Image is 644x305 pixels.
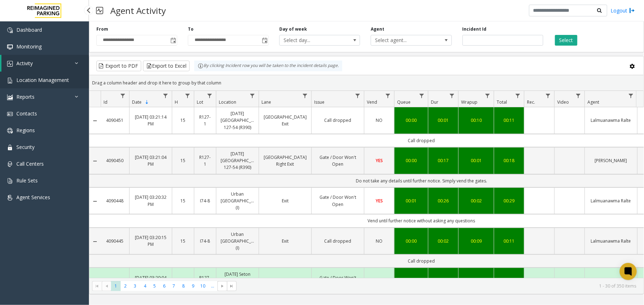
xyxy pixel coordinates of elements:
div: Drag a column header and drop it here to group by that column [89,77,644,89]
label: Day of week [279,26,307,32]
span: Go to the next page [220,283,225,289]
a: 00:29 [498,197,520,204]
label: From [96,26,108,32]
div: 00:26 [433,197,454,204]
a: Queue Filter Menu [417,91,427,100]
a: Wrapup Filter Menu [483,91,492,100]
a: I74-8 [199,197,212,204]
div: Data table [89,91,644,278]
span: Page 10 [198,281,208,291]
a: Collapse Details [89,158,101,164]
a: [GEOGRAPHIC_DATA] Right Exit [263,154,307,167]
a: Total Filter Menu [513,91,523,100]
img: 'icon' [7,161,13,167]
a: Id Filter Menu [118,91,128,100]
a: 15 [176,197,190,204]
a: Urban [GEOGRAPHIC_DATA] (I) [221,191,254,211]
a: R127-1 [199,274,212,288]
span: Select day... [280,35,344,45]
span: Security [16,144,35,150]
a: I74-8 [199,238,212,244]
a: 00:01 [399,197,424,204]
label: Incident Id [463,26,487,32]
span: Regions [16,127,35,134]
img: 'icon' [7,178,13,184]
a: [DATE] [GEOGRAPHIC_DATA] 127-54 (R390) [221,110,254,131]
a: 00:00 [399,157,424,164]
span: Page 9 [188,281,198,291]
span: Lane [262,99,271,105]
img: 'icon' [7,61,13,67]
span: Go to the last page [229,283,235,289]
a: Activity [1,55,89,72]
a: 00:01 [433,117,454,124]
div: 00:11 [498,238,520,244]
img: 'icon' [7,94,13,100]
span: Rec. [527,99,535,105]
span: Page 6 [159,281,169,291]
span: Vend [367,99,377,105]
img: pageIcon [96,2,103,19]
a: 00:01 [463,157,490,164]
a: [GEOGRAPHIC_DATA] Exit [263,114,307,127]
a: Collapse Details [89,198,101,204]
a: Dur Filter Menu [447,91,457,100]
a: R127-1 [199,114,212,127]
a: [DATE] Seton Wabash Garage 127-59 (R390) [221,271,254,291]
img: 'icon' [7,44,13,50]
span: Toggle popup [169,35,177,45]
img: 'icon' [7,195,13,201]
label: Agent [371,26,384,32]
span: H [175,99,178,105]
a: [DATE] 03:21:04 PM [134,154,168,167]
a: Gate / Door Won't Open [316,194,360,207]
span: Page 8 [179,281,188,291]
span: Contacts [16,110,37,117]
img: logout [629,7,635,14]
span: Page 3 [131,281,140,291]
a: 00:02 [463,197,490,204]
a: NO [369,117,390,124]
a: Lane Filter Menu [300,91,310,100]
span: Date [132,99,142,105]
span: Monitoring [16,43,42,50]
span: Page 1 [111,281,121,291]
label: To [188,26,194,32]
a: Exit [263,197,307,204]
a: R127-1 [199,154,212,167]
kendo-pager-info: 1 - 30 of 350 items [241,283,637,289]
a: YES [369,157,390,164]
span: Location [219,99,236,105]
span: Page 11 [208,281,217,291]
a: NO [369,238,390,244]
a: [PERSON_NAME] [589,157,633,164]
a: Call dropped [316,238,360,244]
button: Select [555,35,577,46]
div: 00:09 [463,238,490,244]
div: By clicking Incident row you will be taken to the incident details page. [194,61,342,71]
a: 15 [176,117,190,124]
span: Dur [431,99,438,105]
span: Page 5 [150,281,159,291]
button: Export to PDF [96,61,141,71]
a: Vend Filter Menu [383,91,393,100]
div: 00:00 [399,238,424,244]
span: Go to the last page [227,281,237,291]
span: Video [557,99,569,105]
a: Issue Filter Menu [353,91,363,100]
a: Video Filter Menu [574,91,583,100]
span: Rule Sets [16,177,38,184]
a: 00:17 [433,157,454,164]
img: 'icon' [7,27,13,33]
div: 00:00 [399,117,424,124]
img: 'icon' [7,128,13,134]
span: NO [376,117,383,123]
a: 00:10 [463,117,490,124]
span: YES [376,198,383,204]
a: Collapse Details [89,239,101,244]
a: Lot Filter Menu [205,91,215,100]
